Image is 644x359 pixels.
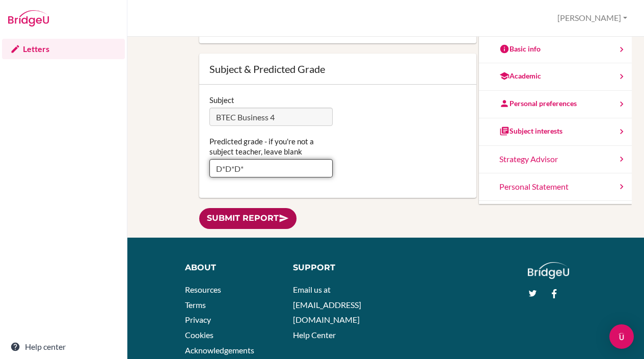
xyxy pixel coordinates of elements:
div: Personal preferences [499,98,577,109]
a: Academic [479,63,632,91]
a: Subject interests [479,118,632,146]
a: Help Center [293,330,336,340]
button: [PERSON_NAME] [553,9,632,28]
label: Subject [209,95,234,105]
a: Basic info [479,36,632,64]
div: Basic info [499,44,541,54]
a: Email us at [EMAIL_ADDRESS][DOMAIN_NAME] [293,285,361,324]
a: Acknowledgements [185,345,254,355]
div: About [185,262,278,274]
div: Support [293,262,379,274]
img: Bridge-U [8,10,49,27]
div: Subject interests [499,126,562,136]
a: Help center [2,337,125,357]
a: Resources [185,285,221,294]
a: Personal preferences [479,91,632,118]
a: Terms [185,300,206,310]
a: Cookies [185,330,213,340]
a: Personal Statement [479,173,632,201]
a: Submit report [199,208,297,229]
div: Academic [499,71,541,81]
a: Privacy [185,315,211,324]
label: Predicted grade - if you're not a subject teacher, leave blank [209,136,333,157]
a: Strategy Advisor [479,146,632,173]
img: logo_white@2x-f4f0deed5e89b7ecb1c2cc34c3e3d731f90f0f143d5ea2071677605dd97b5244.png [528,262,569,279]
a: Letters [2,39,125,59]
div: Subject & Predicted Grade [209,64,466,74]
div: Open Intercom Messenger [609,324,634,349]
